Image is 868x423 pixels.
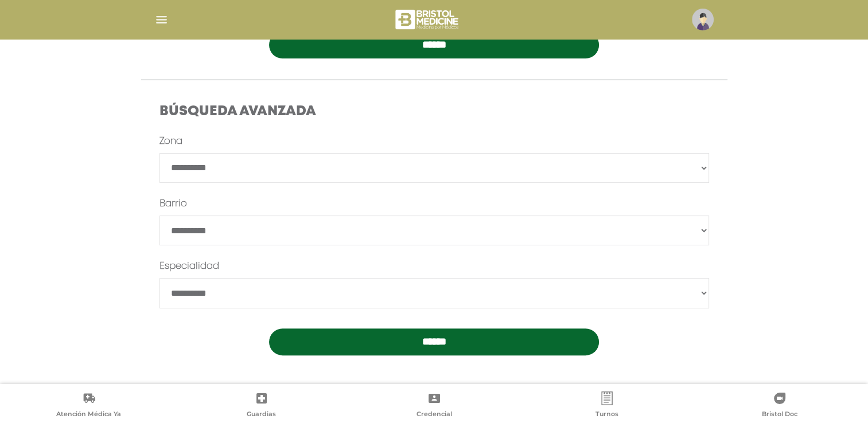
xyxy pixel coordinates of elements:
span: Atención Médica Ya [56,410,121,420]
span: Credencial [417,410,452,420]
a: Guardias [175,391,348,421]
a: Bristol Doc [693,391,866,421]
img: profile-placeholder.svg [692,9,714,30]
a: Turnos [520,391,693,421]
span: Turnos [595,410,618,420]
img: Cober_menu-lines-white.svg [154,13,169,27]
label: Barrio [159,197,187,211]
img: bristol-medicine-blanco.png [394,6,462,33]
h4: Búsqueda Avanzada [159,104,709,120]
a: Atención Médica Ya [2,391,175,421]
label: Especialidad [159,260,219,273]
a: Credencial [348,391,520,421]
label: Zona [159,135,182,148]
span: Bristol Doc [762,410,797,420]
span: Guardias [247,410,276,420]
